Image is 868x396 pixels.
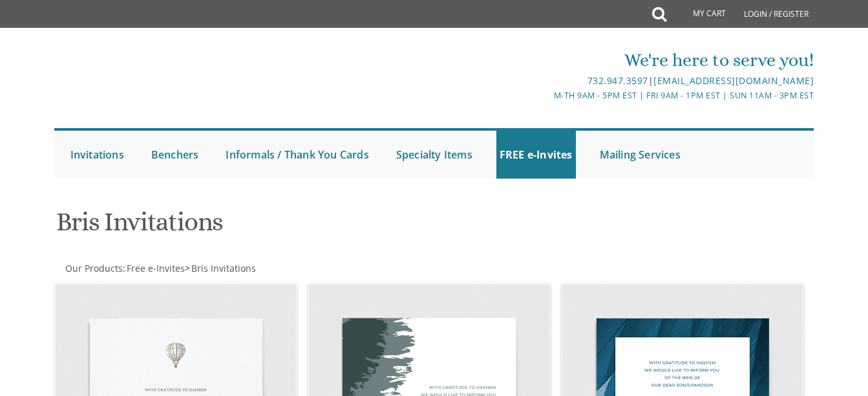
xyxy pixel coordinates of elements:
a: Specialty Items [393,131,476,179]
a: Benchers [148,131,202,179]
a: 732.947.3597 [587,74,648,87]
a: [EMAIL_ADDRESS][DOMAIN_NAME] [653,74,814,87]
a: Mailing Services [597,131,684,179]
a: Informals / Thank You Cards [222,131,372,179]
span: > [185,262,256,274]
a: Free e-Invites [125,262,185,274]
div: M-Th 9am - 5pm EST | Fri 9am - 1pm EST | Sun 11am - 3pm EST [308,89,814,102]
a: FREE e-Invites [496,131,576,179]
a: Invitations [67,131,127,179]
div: We're here to serve you! [308,47,814,73]
span: Bris Invitations [191,262,256,274]
a: Bris Invitations [190,262,256,274]
a: My Cart [665,1,735,27]
div: : [54,262,434,275]
div: | [308,73,814,89]
a: Our Products [64,262,123,274]
span: Free e-Invites [127,262,185,274]
h1: Bris Invitations [56,208,553,246]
